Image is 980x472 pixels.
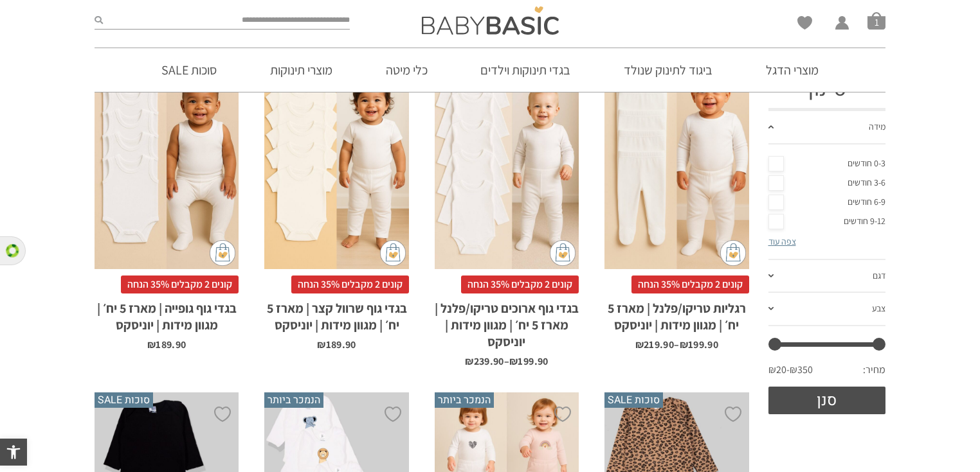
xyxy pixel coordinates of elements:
[461,48,590,92] a: בגדי תינוקות וילדים
[509,354,548,368] bdi: 199.90
[465,354,504,368] bdi: 239.90
[635,338,674,351] bdi: 219.90
[768,363,790,377] span: ₪20
[435,53,579,367] a: מארז הדגל בגדי גוף ארוכים טריקו/פלנל | מארז 5 יח׳ | מגוון מידות | יוניסקס קונים 2 מקבלים 35% הנחה...
[768,77,886,101] h3: סינון
[95,53,239,350] a: מארז הדגל בגדי גוף גופייה | מארז 5 יח׳ | מגוון מידות | יוניסקס קונים 2 מקבלים 35% הנחהבגדי גוף גו...
[465,354,473,368] span: ₪
[95,293,239,333] h2: בגדי גוף גופייה | מארז 5 יח׳ | מגוון מידות | יוניסקס
[142,48,236,92] a: סוכות SALE
[867,12,885,30] span: סל קניות
[674,340,679,350] span: –
[604,392,663,408] span: סוכות SALE
[768,236,796,247] a: צפה עוד
[768,154,886,173] a: 0-3 חודשים
[264,392,323,408] span: הנמכר ביותר
[768,260,886,293] a: דגם
[422,6,559,35] img: Baby Basic בגדי תינוקות וילדים אונליין
[768,212,886,231] a: 9-12 חודשים
[121,275,239,293] span: קונים 2 מקבלים 35% הנחה
[720,240,746,266] img: cat-mini-atc.png
[95,392,153,408] span: סוכות SALE
[747,48,838,92] a: מוצרי הדגל
[264,53,408,350] a: מארז הדגל בגדי גוף שרוול קצר | מארז 5 יח׳ | מגוון מידות | יוניסקס קונים 2 מקבלים 35% הנחהבגדי גוף...
[680,338,688,351] span: ₪
[435,392,494,408] span: הנמכר ביותר
[768,193,886,212] a: 6-9 חודשים
[768,111,886,144] a: מידה
[461,275,579,293] span: קונים 2 מקבלים 35% הנחה
[367,48,447,92] a: כלי מיטה
[631,275,749,293] span: קונים 2 מקבלים 35% הנחה
[797,16,812,34] span: Wishlist
[251,48,352,92] a: מוצרי תינוקות
[797,16,812,30] a: Wishlist
[604,53,749,350] a: מארז הדגל רגליות טריקו/פלנל | מארז 5 יח׳ | מגוון מידות | יוניסקס קונים 2 מקבלים 35% הנחהרגליות טר...
[768,360,886,387] div: מחיר: —
[317,338,325,351] span: ₪
[604,48,732,92] a: ביגוד לתינוק שנולד
[768,173,886,193] a: 3-6 חודשים
[435,293,579,350] h2: בגדי גוף ארוכים טריקו/פלנל | מארז 5 יח׳ | מגוון מידות | יוניסקס
[604,293,749,333] h2: רגליות טריקו/פלנל | מארז 5 יח׳ | מגוון מידות | יוניסקס
[509,354,518,368] span: ₪
[291,275,409,293] span: קונים 2 מקבלים 35% הנחה
[380,240,406,266] img: cat-mini-atc.png
[635,338,644,351] span: ₪
[550,240,576,266] img: cat-mini-atc.png
[768,387,886,414] button: סנן
[147,338,156,351] span: ₪
[210,240,235,266] img: cat-mini-atc.png
[317,338,356,351] bdi: 189.90
[768,293,886,326] a: צבע
[680,338,718,351] bdi: 199.90
[264,293,408,333] h2: בגדי גוף שרוול קצר | מארז 5 יח׳ | מגוון מידות | יוניסקס
[504,356,509,367] span: –
[867,12,885,30] a: סל קניות1
[790,363,813,377] span: ₪350
[147,338,186,351] bdi: 189.90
